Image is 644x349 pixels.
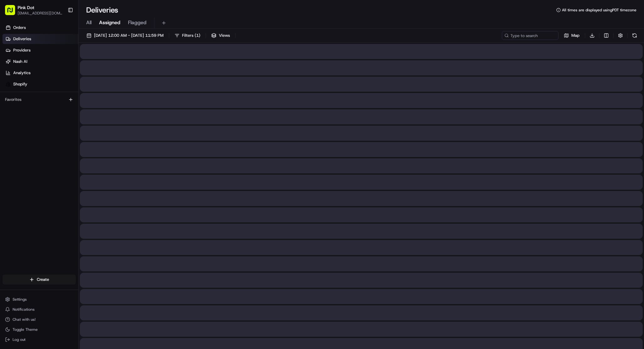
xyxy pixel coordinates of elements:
span: Toggle Theme [13,327,38,332]
span: Orders [13,25,26,30]
span: Nash AI [13,59,27,64]
button: [DATE] 12:00 AM - [DATE] 11:59 PM [84,31,166,40]
input: Type to search [502,31,558,40]
span: Views [219,33,230,38]
h1: Deliveries [86,5,118,15]
span: Providers [13,47,31,53]
button: Create [3,275,76,285]
button: Chat with us! [3,315,76,324]
span: Shopify [13,81,27,87]
div: Favorites [3,95,76,105]
span: ( 1 ) [195,33,200,38]
button: Toggle Theme [3,325,76,334]
button: Notifications [3,305,76,314]
span: Flagged [128,19,147,26]
a: Providers [3,45,78,55]
span: [DATE] 12:00 AM - [DATE] 11:59 PM [94,33,164,38]
button: Views [208,31,233,40]
button: [EMAIL_ADDRESS][DOMAIN_NAME] [18,11,63,16]
a: Analytics [3,68,78,78]
button: Log out [3,335,76,344]
span: Notifications [13,307,35,312]
span: Analytics [13,70,31,76]
span: Map [571,33,580,38]
button: Pink Dot[EMAIL_ADDRESS][DOMAIN_NAME] [3,3,65,18]
button: Filters(1) [172,31,203,40]
span: Settings [13,297,27,302]
span: Assigned [99,19,120,26]
span: All times are displayed using PDT timezone [562,8,636,13]
span: All [86,19,92,26]
a: Shopify [3,79,78,89]
img: Shopify logo [6,82,11,87]
span: Create [37,277,49,282]
span: Deliveries [13,36,31,42]
a: Deliveries [3,34,78,44]
span: Log out [13,337,25,342]
span: Chat with us! [13,317,36,322]
button: Map [561,31,582,40]
a: Orders [3,23,78,33]
span: Filters [182,33,200,38]
button: Pink Dot [18,4,34,11]
button: Settings [3,295,76,304]
a: Nash AI [3,57,78,67]
button: Refresh [630,31,639,40]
